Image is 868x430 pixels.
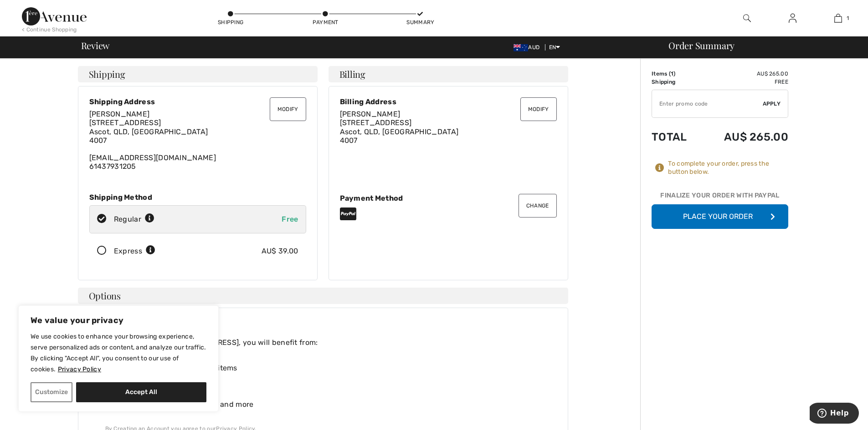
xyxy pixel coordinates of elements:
[700,70,788,78] td: AU$ 265.00
[89,70,125,79] span: Shipping
[657,41,863,50] div: Order Summary
[652,204,788,229] button: Place Your Order
[105,363,550,374] div: Earn rewards towards FREE items
[406,18,434,26] div: Summary
[340,97,557,106] div: Billing Address
[89,118,208,144] span: [STREET_ADDRESS] Ascot, QLD, [GEOGRAPHIC_DATA] 4007
[22,7,87,25] img: 1ère Avenue
[781,13,804,24] a: Sign In
[22,25,77,34] div: < Continue Shopping
[78,288,568,304] h4: Options
[514,44,528,51] img: Australian Dollar
[89,193,306,202] div: Shipping Method
[763,100,781,108] span: Apply
[81,41,110,50] span: Review
[339,70,365,79] span: Billing
[700,121,788,152] td: AU$ 265.00
[31,331,206,375] p: We use cookies to enhance your browsing experience, serve personalized ads or content, and analyz...
[340,194,557,202] div: Payment Method
[105,337,550,348] div: By signing up on [STREET_ADDRESS], you will benefit from:
[217,18,244,26] div: Shipping
[105,381,550,392] div: Faster checkout time
[671,71,673,77] span: 1
[810,403,859,425] iframe: Opens a widget where you can find more information
[270,97,306,121] button: Modify
[89,97,306,106] div: Shipping Address
[312,18,339,26] div: Payment
[89,110,306,171] div: [EMAIL_ADDRESS][DOMAIN_NAME] 61437931205
[834,13,842,24] img: My Bag
[89,110,150,118] span: [PERSON_NAME]
[789,13,796,24] img: My Info
[31,315,206,326] p: We value your privacy
[114,214,154,225] div: Regular
[652,191,788,204] div: Finalize Your Order with PayPal
[652,70,700,78] td: Items ( )
[519,194,557,218] button: Change
[514,44,543,51] span: AUD
[340,118,459,144] span: [STREET_ADDRESS] Ascot, QLD, [GEOGRAPHIC_DATA] 4007
[18,305,219,412] div: We value your privacy
[816,13,860,24] a: 1
[700,78,788,86] td: Free
[31,382,72,402] button: Customize
[57,365,102,374] a: Privacy Policy
[76,382,206,402] button: Accept All
[114,246,155,257] div: Express
[652,121,700,152] td: Total
[105,399,550,410] div: Your own Wishlist, My Closet and more
[549,44,560,51] span: EN
[652,90,763,117] input: Promo code
[520,97,557,121] button: Modify
[743,13,751,24] img: search the website
[847,14,849,22] span: 1
[668,160,788,176] div: To complete your order, press the button below.
[282,215,298,223] span: Free
[652,78,700,86] td: Shipping
[340,110,401,118] span: [PERSON_NAME]
[262,246,298,257] div: AU$ 39.00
